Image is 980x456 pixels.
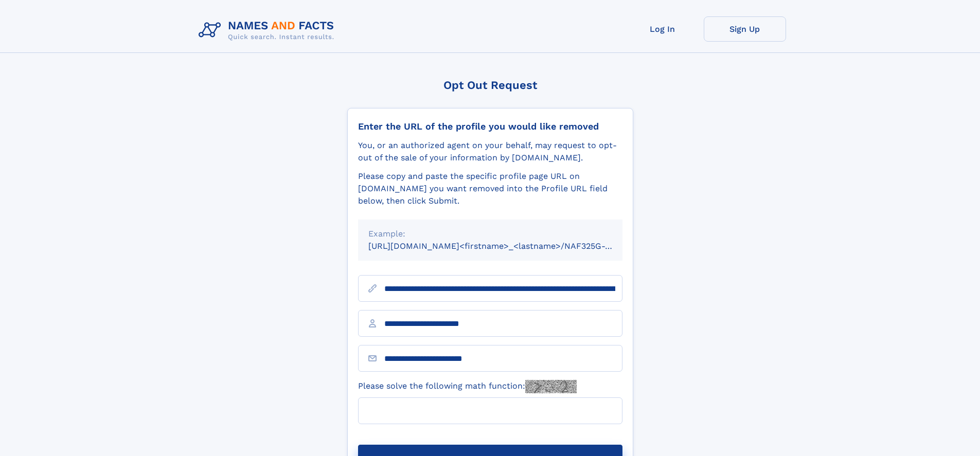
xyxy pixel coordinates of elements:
div: You, or an authorized agent on your behalf, may request to opt-out of the sale of your informatio... [358,139,622,164]
div: Example: [368,228,612,240]
small: [URL][DOMAIN_NAME]<firstname>_<lastname>/NAF325G-xxxxxxxx [368,241,642,251]
div: Opt Out Request [347,79,633,92]
img: Logo Names and Facts [194,16,343,44]
label: Please solve the following math function: [358,380,577,393]
a: Log In [621,16,704,42]
a: Sign Up [704,16,786,42]
div: Please copy and paste the specific profile page URL on [DOMAIN_NAME] you want removed into the Pr... [358,170,622,207]
div: Enter the URL of the profile you would like removed [358,121,622,132]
